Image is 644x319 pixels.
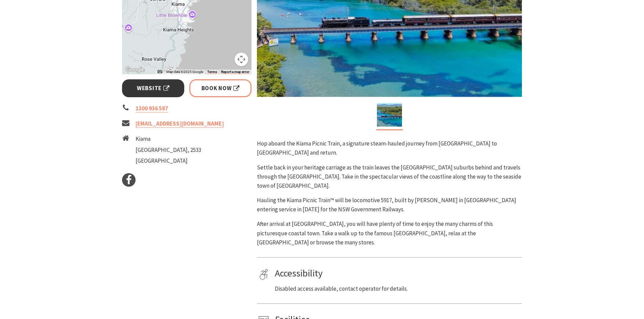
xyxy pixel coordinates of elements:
p: Hauling the Kiama Picnic Train™ will be locomotive 5917, built by [PERSON_NAME] in [GEOGRAPHIC_DA... [257,196,522,214]
button: Keyboard shortcuts [158,70,162,74]
span: Website [137,84,169,93]
p: Disabled access available, contact operator for details. [275,284,520,293]
a: Book Now [189,79,252,97]
a: Open this area in Google Maps (opens a new window) [124,65,146,74]
a: [EMAIL_ADDRESS][DOMAIN_NAME] [136,120,224,128]
li: [GEOGRAPHIC_DATA], 2533 [136,145,201,155]
button: Map camera controls [235,53,248,66]
li: Kiama [136,134,201,143]
span: Book Now [201,84,240,93]
a: Terms (opens in new tab) [207,70,217,74]
a: 1300 936 587 [136,105,168,112]
p: After arrival at [GEOGRAPHIC_DATA], you will have plenty of time to enjoy the many charms of this... [257,219,522,247]
span: Map data ©2025 Google [166,70,203,74]
img: Google [124,65,146,74]
p: Hop aboard the Kiama Picnic Train, a signature steam-hauled journey from [GEOGRAPHIC_DATA] to [GE... [257,139,522,157]
img: Kiama Picnic Train [377,103,402,127]
a: Report a map error [221,70,249,74]
h4: Accessibility [275,268,520,279]
p: Settle back in your heritage carriage as the train leaves the [GEOGRAPHIC_DATA] suburbs behind an... [257,163,522,191]
a: Website [122,79,185,97]
li: [GEOGRAPHIC_DATA] [136,156,201,165]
